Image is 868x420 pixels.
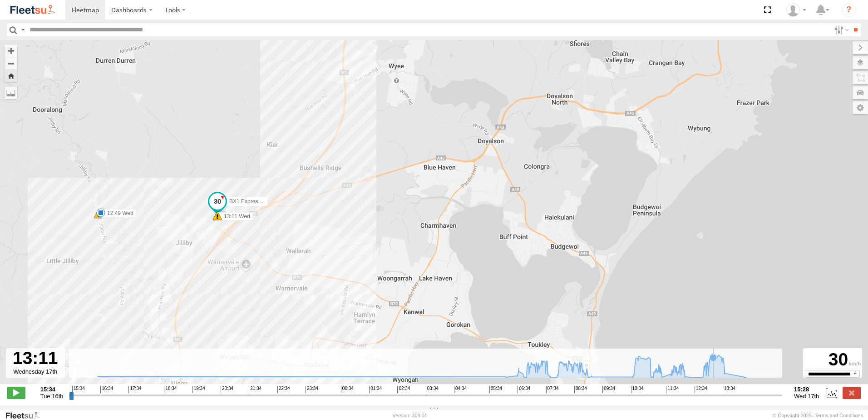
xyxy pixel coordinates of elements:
div: James Cullen [783,3,809,17]
span: 09:34 [602,386,615,393]
label: Map Settings [853,101,868,114]
div: Version: 308.01 [393,413,427,418]
label: Search Filter Options [831,23,850,36]
span: Tue 16th Sep 2025 [40,393,64,400]
img: fleetsu-logo-horizontal.svg [9,4,56,16]
span: 15:34 [72,386,85,393]
span: 20:34 [221,386,233,393]
span: 06:34 [518,386,530,393]
a: Visit our Website [5,411,47,420]
span: 03:34 [426,386,439,393]
label: Close [843,387,861,399]
span: 01:34 [369,386,382,393]
span: 21:34 [249,386,261,393]
a: Terms and Conditions [815,413,863,418]
span: Wed 17th Sep 2025 [794,393,819,400]
span: 19:34 [192,386,205,393]
span: 11:34 [666,386,679,393]
button: Zoom Home [5,70,17,82]
label: Search Query [19,23,26,36]
span: 10:34 [631,386,644,393]
button: Zoom out [5,57,17,70]
span: 18:34 [164,386,177,393]
i: ? [842,3,856,17]
span: 16:34 [100,386,113,393]
label: 13:11 Wed [217,212,253,220]
label: Play/Stop [7,387,25,399]
button: Zoom in [5,45,17,57]
span: 17:34 [128,386,141,393]
span: 13:34 [723,386,735,393]
div: © Copyright 2025 - [773,413,863,418]
div: 30 [804,350,861,370]
span: 00:34 [341,386,354,393]
span: BX1 Express Ute [229,198,271,205]
span: 23:34 [306,386,318,393]
span: 08:34 [574,386,587,393]
span: 07:34 [546,386,559,393]
strong: 15:28 [794,386,819,393]
span: 12:34 [695,386,707,393]
label: 12:49 Wed [101,209,136,217]
span: 04:34 [454,386,467,393]
span: 05:34 [489,386,502,393]
strong: 15:34 [40,386,64,393]
span: 02:34 [397,386,410,393]
span: 22:34 [277,386,290,393]
label: Measure [5,86,17,99]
